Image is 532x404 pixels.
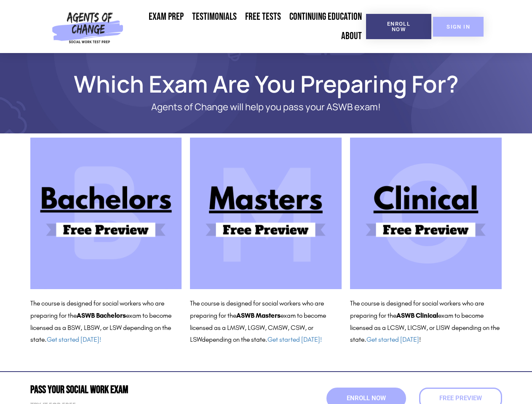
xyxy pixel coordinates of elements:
a: Get started [DATE]! [47,335,101,343]
a: Get started [DATE]! [267,335,322,343]
a: Get started [DATE] [366,335,419,343]
nav: Menu [127,7,366,46]
p: The course is designed for social workers who are preparing for the exam to become licensed as a ... [30,298,182,346]
h1: Which Exam Are You Preparing For? [26,74,506,93]
p: The course is designed for social workers who are preparing for the exam to become licensed as a ... [190,298,342,346]
span: SIGN IN [446,24,470,29]
a: SIGN IN [433,17,484,37]
h2: Pass Your Social Work Exam [30,385,262,395]
b: ASWB Masters [236,311,281,319]
span: Free Preview [439,395,482,401]
a: Free Tests [241,7,285,27]
p: The course is designed for social workers who are preparing for the exam to become licensed as a ... [350,298,502,346]
b: ASWB Bachelors [77,311,126,319]
span: Enroll Now [347,395,386,401]
span: depending on the state. [202,335,322,343]
span: Enroll Now [380,21,418,32]
a: Enroll Now [366,14,431,39]
a: About [337,27,366,46]
a: Continuing Education [285,7,366,27]
span: . ! [364,335,421,343]
p: Agents of Change will help you pass your ASWB exam! [60,102,473,112]
a: Exam Prep [144,7,188,27]
b: ASWB Clinical [396,311,438,319]
a: Testimonials [188,7,241,27]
